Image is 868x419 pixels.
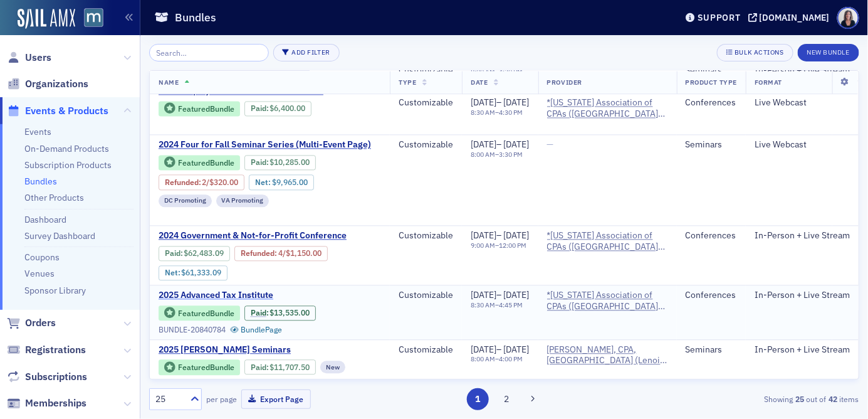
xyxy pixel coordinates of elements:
[471,151,530,159] div: –
[241,390,311,409] button: Export Page
[7,104,108,118] a: Events & Products
[471,97,496,108] span: [DATE]
[159,246,230,261] div: Paid: 652 - $6248309
[471,301,530,309] div: –
[755,78,782,87] span: Format
[18,9,75,29] a: SailAMX
[471,241,530,250] div: –
[24,126,51,137] a: Events
[547,344,668,366] span: Don Farmer, CPA, PA (Lenoir, NC)
[216,194,269,207] div: VA Promoting
[7,51,51,65] a: Users
[471,300,495,309] time: 8:30 AM
[230,325,283,334] a: BundlePage
[24,214,66,225] a: Dashboard
[698,12,741,23] div: Support
[7,77,88,91] a: Organizations
[178,159,234,166] div: Featured Bundle
[249,174,313,189] div: Net: $996500
[7,316,56,330] a: Orders
[251,308,266,317] a: Paid
[159,174,244,189] div: Refunded: 68 - $1028500
[273,44,340,61] button: Add Filter
[159,290,381,301] a: 2025 Advanced Tax Institute
[25,51,51,65] span: Users
[251,363,266,372] a: Paid
[25,343,86,357] span: Registrations
[178,310,234,317] div: Featured Bundle
[24,230,95,241] a: Survey Dashboard
[206,393,237,405] label: per page
[159,344,369,356] span: 2025 Don Farmer Seminars
[269,363,310,372] span: $11,707.50
[471,139,496,150] span: [DATE]
[25,396,86,410] span: Memberships
[798,46,859,57] a: New Bundle
[165,178,199,187] a: Refunded
[755,230,850,241] div: In-Person + Live Stream
[25,316,56,330] span: Orders
[24,159,112,171] a: Subscription Products
[755,290,850,301] div: In-Person + Live Stream
[251,157,270,167] span: :
[686,230,737,241] div: Conferences
[159,290,369,301] span: 2025 Advanced Tax Institute
[25,104,108,118] span: Events & Products
[159,344,381,356] a: 2025 [PERSON_NAME] Seminars
[155,393,183,406] div: 25
[25,370,87,384] span: Subscriptions
[499,300,523,309] time: 4:45 PM
[547,230,668,252] a: *[US_STATE] Association of CPAs ([GEOGRAPHIC_DATA], [GEOGRAPHIC_DATA])
[159,194,212,207] div: DC Promoting
[178,105,234,112] div: Featured Bundle
[499,354,523,363] time: 4:00 PM
[631,393,859,405] div: Showing out of items
[471,230,530,241] div: –
[471,344,530,356] div: –
[399,344,453,356] div: Customizable
[251,103,270,113] span: :
[286,248,322,258] span: $1,150.00
[159,139,381,151] a: 2024 Four for Fall Seminar Series (Multi-Event Page)
[159,230,369,241] span: 2024 Government & Not-for-Profit Conference
[471,290,530,301] div: –
[210,178,239,187] span: $320.00
[760,12,830,23] div: [DOMAIN_NAME]
[7,343,86,357] a: Registrations
[165,248,184,258] span: :
[159,78,179,87] span: Name
[244,155,316,170] div: Paid: 68 - $1028500
[159,305,240,321] div: Featured Bundle
[272,178,308,187] span: $9,965.00
[837,7,859,29] span: Profile
[269,157,310,167] span: $10,285.00
[686,290,737,301] div: Conferences
[241,248,278,258] span: :
[182,268,222,277] span: $61,333.09
[499,108,523,117] time: 4:30 PM
[499,241,526,250] time: 12:00 PM
[399,97,453,109] div: Customizable
[234,246,327,261] div: Refunded: 652 - $6248309
[547,97,668,119] a: *[US_STATE] Association of CPAs ([GEOGRAPHIC_DATA], [GEOGRAPHIC_DATA])
[159,101,240,117] div: Featured Bundle
[547,139,554,150] span: —
[7,370,87,384] a: Subscriptions
[269,308,310,317] span: $13,535.00
[686,97,737,109] div: Conferences
[735,49,783,56] div: Bulk Actions
[175,10,216,25] h1: Bundles
[24,176,57,187] a: Bundles
[504,344,530,355] span: [DATE]
[504,97,530,108] span: [DATE]
[471,241,495,250] time: 9:00 AM
[471,355,530,363] div: –
[244,359,316,374] div: Paid: 37 - $1170750
[504,289,530,300] span: [DATE]
[251,308,270,317] span: :
[399,78,416,87] span: Type
[471,150,495,159] time: 8:00 AM
[471,78,488,87] span: Date
[499,150,523,159] time: 3:30 PM
[244,101,311,116] div: Paid: 32 - $640000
